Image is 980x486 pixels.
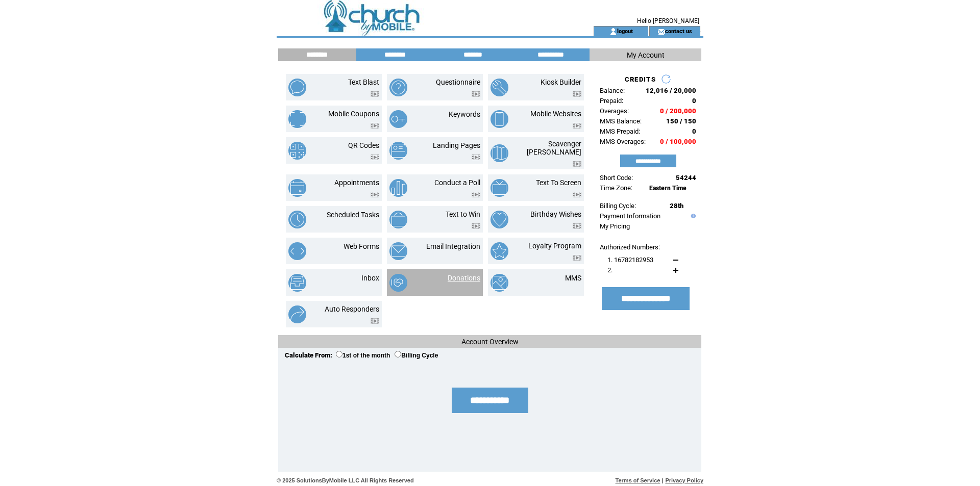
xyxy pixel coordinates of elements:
a: Scheduled Tasks [327,211,379,219]
a: Text to Win [446,210,480,218]
span: 0 / 100,000 [660,138,696,145]
span: 1. 16782182953 [607,256,653,264]
span: Billing Cycle: [600,202,636,210]
img: birthday-wishes.png [491,211,508,228]
a: Loyalty Program [528,242,581,250]
a: Terms of Service [616,477,660,483]
img: text-blast.png [288,79,306,96]
img: mobile-coupons.png [288,110,306,128]
span: 12,016 / 20,000 [646,87,696,94]
span: Time Zone: [600,184,632,192]
a: Birthday Wishes [530,210,581,218]
span: © 2025 SolutionsByMobile LLC All Rights Reserved [277,477,414,483]
img: landing-pages.png [389,142,407,160]
img: keywords.png [389,110,407,128]
span: MMS Balance: [600,117,642,125]
img: loyalty-program.png [491,242,508,260]
img: video.png [371,192,379,197]
img: video.png [371,91,379,97]
img: video.png [573,223,581,229]
a: Conduct a Poll [434,178,480,187]
a: Mobile Coupons [328,110,379,118]
input: Billing Cycle [395,351,401,357]
img: video.png [573,123,581,129]
img: inbox.png [288,274,306,292]
a: Payment Information [600,212,660,220]
span: 2. [607,266,612,274]
span: 150 / 150 [666,117,696,125]
img: video.png [371,155,379,160]
a: Kiosk Builder [541,78,581,86]
span: 54244 [676,174,696,182]
img: text-to-win.png [389,211,407,228]
img: questionnaire.png [389,79,407,96]
label: Billing Cycle [395,352,438,359]
a: Questionnaire [436,78,480,86]
img: mms.png [491,274,508,292]
span: 0 / 200,000 [660,107,696,115]
span: Overages: [600,107,629,115]
a: Text To Screen [536,178,581,187]
img: video.png [472,223,480,229]
a: Landing Pages [433,141,480,149]
img: video.png [573,91,581,97]
a: QR Codes [348,141,379,149]
span: MMS Prepaid: [600,127,640,135]
a: Auto Responders [325,305,379,313]
span: Hello [PERSON_NAME] [637,17,699,24]
a: My Pricing [600,222,630,230]
img: qr-codes.png [288,142,306,160]
span: 28th [670,202,683,210]
input: 1st of the month [336,351,342,357]
label: 1st of the month [336,352,390,359]
a: Privacy Policy [665,477,703,483]
img: mobile-websites.png [491,110,508,128]
a: Mobile Websites [530,110,581,118]
a: Email Integration [426,242,480,250]
a: Donations [448,274,480,282]
a: Web Forms [344,242,379,250]
span: 0 [692,127,696,135]
img: text-to-screen.png [491,179,508,197]
a: logout [617,28,633,34]
img: conduct-a-poll.png [389,179,407,197]
img: donations.png [389,274,407,292]
img: account_icon.gif [609,28,617,36]
span: Account Overview [461,338,519,346]
span: MMS Overages: [600,138,646,145]
span: Prepaid: [600,97,623,105]
span: 0 [692,97,696,105]
img: video.png [573,161,581,167]
a: contact us [665,28,692,34]
span: | [662,477,664,483]
img: video.png [472,155,480,160]
img: video.png [472,192,480,197]
a: Scavenger [PERSON_NAME] [527,140,581,156]
img: web-forms.png [288,242,306,260]
a: Inbox [361,274,379,282]
img: video.png [371,123,379,129]
span: Authorized Numbers: [600,243,660,251]
img: auto-responders.png [288,305,306,323]
img: help.gif [689,214,696,218]
img: appointments.png [288,179,306,197]
span: My Account [627,51,665,59]
img: video.png [371,318,379,324]
a: Text Blast [348,78,379,86]
span: Balance: [600,87,625,94]
img: email-integration.png [389,242,407,260]
a: Keywords [449,110,480,118]
img: kiosk-builder.png [491,79,508,96]
span: Eastern Time [649,185,687,192]
a: MMS [565,274,581,282]
img: scheduled-tasks.png [288,211,306,228]
span: Calculate From: [285,351,332,359]
img: contact_us_icon.gif [657,28,665,36]
img: scavenger-hunt.png [491,144,508,162]
img: video.png [472,91,480,97]
img: video.png [573,192,581,197]
span: Short Code: [600,174,633,182]
img: video.png [573,255,581,261]
a: Appointments [334,178,379,187]
span: CREDITS [625,75,656,83]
